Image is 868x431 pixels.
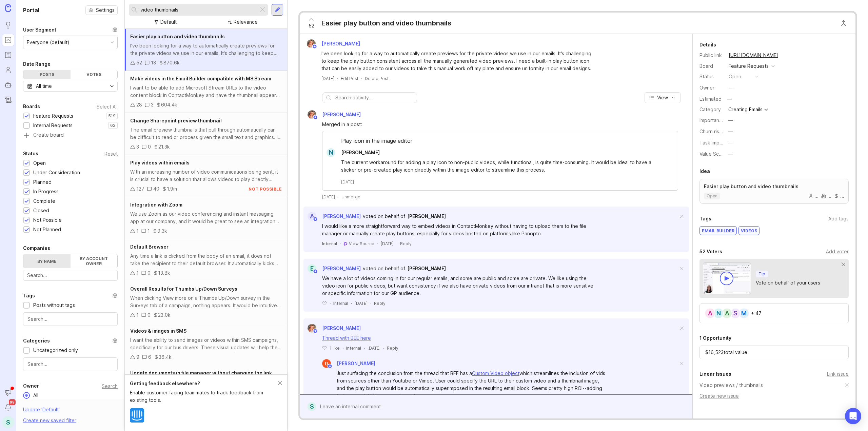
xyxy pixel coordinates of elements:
span: [PERSON_NAME] [321,41,360,46]
input: Search... [27,315,113,323]
div: ... [834,194,844,198]
div: 3 [151,101,154,109]
a: [URL][DOMAIN_NAME] [727,51,780,60]
p: 1 like [330,345,340,351]
div: 36.4k [159,353,172,361]
span: [PERSON_NAME] [322,213,361,219]
div: Internal [322,241,337,247]
a: Play videos within emailsWith an increasing number of video communications being sent, it is cruc... [125,155,287,197]
div: — [728,150,733,158]
time: [DATE] [381,241,394,246]
a: N[PERSON_NAME] [322,148,385,157]
img: Intercom logo [130,408,144,423]
p: 519 [108,113,116,119]
label: By name [23,254,71,268]
img: Canny Home [5,4,11,12]
div: The current workaround for adding a play icon to non-public videos, while functional, is quite ti... [341,159,667,174]
div: Under Consideration [33,169,80,176]
div: 0 [147,269,151,277]
div: Categories [23,337,50,345]
div: — [728,128,733,135]
time: [DATE] [321,76,334,81]
div: Category [699,106,723,113]
div: Tags [23,292,35,300]
div: ... [808,194,818,198]
div: Posts without tags [33,301,75,309]
div: · [351,300,352,306]
div: The email preview thumbnails that pull through automatically can be difficult to read or process ... [130,126,282,141]
div: Any time a link is clicked from the body of an email, it does not take the recipient to their def... [130,252,282,267]
div: I want the ability to send images or videos within SMS campaigns, specifically for our bus driver... [130,336,282,351]
time: [DATE] [341,179,354,185]
div: · [337,76,338,81]
button: Close button [837,16,850,30]
div: Reset [104,152,118,156]
label: Value Scale [699,151,726,157]
div: · [377,241,378,247]
span: Videos & images in SMS [130,328,186,334]
div: Internal [333,300,348,306]
div: Status [23,150,38,158]
span: Easier play button and video thumbnails [130,34,225,39]
a: Easier play button and video thumbnailsopen......... [699,179,849,204]
span: [PERSON_NAME] [337,360,375,366]
div: Enable customer-facing teammates to track feedback from existing tools. [130,389,278,404]
a: Integration with ZoomWe use Zoom as our video conferencing and instant messaging app at our compa... [125,197,287,239]
a: Bronwen W[PERSON_NAME] [303,110,366,119]
a: Custom Video object [472,370,519,376]
div: 21.3k [158,143,170,151]
img: Bronwen W [305,324,319,333]
span: Make videos in the Email Builder compatible with MS Stream [130,76,271,81]
div: Date Range [23,60,51,68]
div: Everyone (default) [27,39,70,46]
div: Email builder [700,227,736,235]
div: Easier play button and video thumbnails [321,18,451,28]
div: 9.3k [157,227,167,235]
a: Videos & images in SMSI want the ability to send images or videos within SMS campaigns, specifica... [125,323,287,365]
a: Portal [2,34,14,46]
div: I've been looking for a way to automatically create previews for the private videos we use in our... [321,50,593,72]
div: Complete [33,197,55,205]
div: 52 Voters [699,248,722,256]
div: Edit Post [341,76,358,81]
span: [PERSON_NAME] [341,150,380,155]
div: Unmerge [341,194,360,200]
div: $ 16,523 total value [699,346,849,359]
label: Churn risk? [699,129,725,134]
div: Play icon in the image editor [322,137,678,148]
div: — [729,84,734,92]
a: E[PERSON_NAME] [303,264,361,273]
div: All [30,392,42,399]
div: · [383,345,384,351]
div: Owner [699,84,723,92]
a: Settings [85,5,118,15]
div: 1 Opportunity [699,334,731,342]
input: Search... [27,360,113,368]
img: Daniel G [322,359,331,368]
div: 9 [136,353,139,361]
time: [DATE] [322,194,335,200]
p: Tip [758,271,765,277]
label: Importance [699,117,725,123]
div: All time [36,82,52,90]
input: Search... [27,272,114,279]
div: With an increasing number of video communications being sent, it is crucial to have a solution th... [130,168,282,183]
div: 870.6k [163,59,180,66]
label: By account owner [71,254,118,268]
div: Open Intercom Messenger [845,408,861,424]
div: We have a lot of videos coming in for our regular emails, and some are public and some are privat... [322,275,593,297]
div: Getting feedback elsewhere? [130,380,278,387]
div: Closed [33,207,49,214]
div: Just surfacing the conclusion from the thread that BEE has a which streamlines the inclusion of v... [337,370,608,399]
div: 1 [136,269,139,277]
img: member badge [313,329,318,334]
span: Settings [96,7,115,14]
input: Search... [140,6,256,14]
img: member badge [312,44,317,49]
button: S [2,416,14,428]
div: N [713,308,724,319]
div: Feature Requests [729,62,769,70]
div: · [340,241,341,247]
img: video-thumbnail-vote-d41b83416815613422e2ca741bf692cc.jpg [703,262,751,294]
div: Details [699,41,716,49]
